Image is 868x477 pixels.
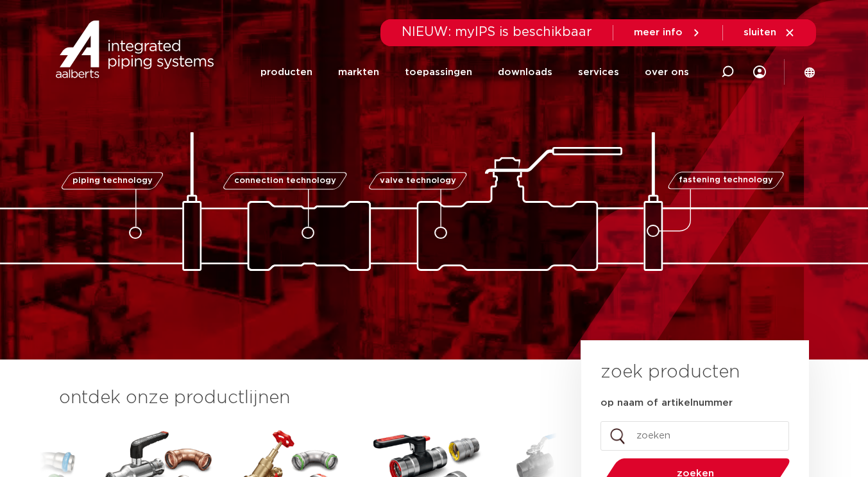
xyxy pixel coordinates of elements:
[260,48,689,97] nav: Menu
[380,177,456,185] span: valve technology
[744,28,776,37] span: sluiten
[600,421,789,451] input: zoeken
[679,177,773,185] span: fastening technology
[600,360,740,385] h3: zoek producten
[753,58,766,86] div: my IPS
[405,48,472,97] a: toepassingen
[634,28,683,37] span: meer info
[578,48,619,97] a: services
[338,48,379,97] a: markten
[234,177,336,185] span: connection technology
[498,48,552,97] a: downloads
[645,48,689,97] a: over ons
[744,27,796,39] a: sluiten
[634,27,702,39] a: meer info
[59,385,538,411] h3: ontdek onze productlijnen
[72,177,153,185] span: piping technology
[260,48,312,97] a: producten
[402,26,592,39] span: NIEUW: myIPS is beschikbaar
[600,397,733,410] label: op naam of artikelnummer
